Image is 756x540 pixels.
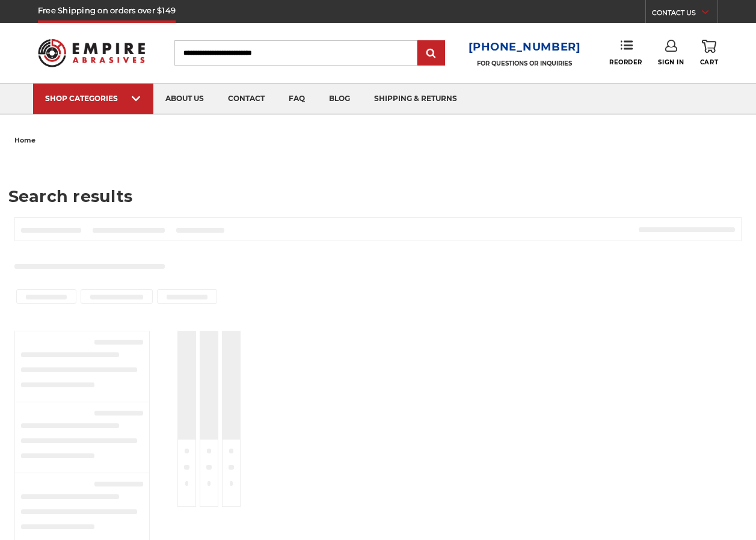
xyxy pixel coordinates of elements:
[216,84,277,114] a: contact
[45,94,141,103] div: SHOP CATEGORIES
[469,60,581,67] p: FOR QUESTIONS OR INQUIRIES
[362,84,469,114] a: shipping & returns
[609,58,642,66] span: Reorder
[8,188,748,204] h1: Search results
[658,58,684,66] span: Sign In
[14,136,35,144] span: home
[700,58,718,66] span: Cart
[317,84,362,114] a: blog
[419,41,443,66] input: Submit
[609,40,642,66] a: Reorder
[153,84,216,114] a: about us
[277,84,317,114] a: faq
[469,38,581,56] a: [PHONE_NUMBER]
[38,32,145,74] img: Empire Abrasives
[700,40,718,66] a: Cart
[652,6,718,23] a: CONTACT US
